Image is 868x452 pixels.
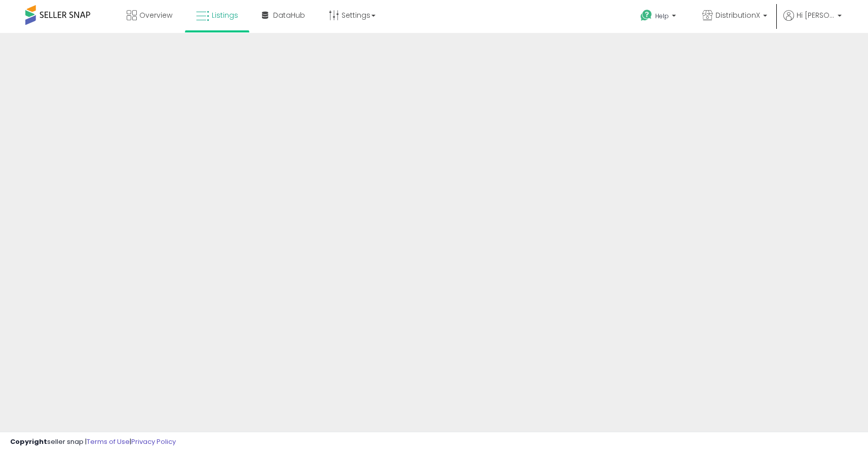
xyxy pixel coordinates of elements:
[139,10,172,20] span: Overview
[10,437,176,447] div: seller snap | |
[212,10,238,20] span: Listings
[131,437,176,446] a: Privacy Policy
[273,10,305,20] span: DataHub
[655,12,669,20] span: Help
[10,437,47,446] strong: Copyright
[783,10,842,33] a: Hi [PERSON_NAME]
[715,10,760,20] span: DistributionX
[640,9,653,22] i: Get Help
[797,10,835,20] span: Hi [PERSON_NAME]
[87,437,130,446] a: Terms of Use
[632,2,686,33] a: Help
